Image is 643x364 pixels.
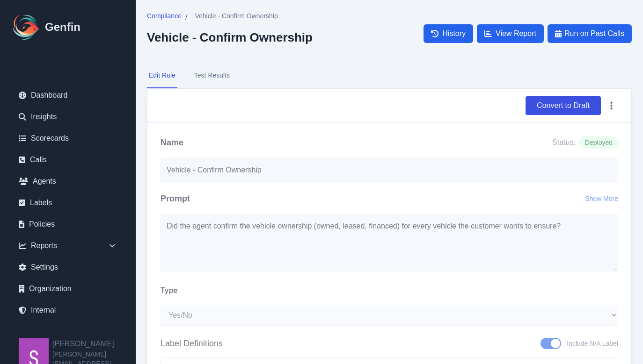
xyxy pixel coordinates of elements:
a: Calls [11,150,124,169]
h2: Name [161,136,183,149]
span: Compliance [147,11,182,21]
a: Agents [11,172,124,191]
a: Settings [11,258,124,277]
input: Write your rule name here [161,158,618,182]
button: Convert to Draft [526,96,601,115]
span: Run on Past Calls [564,28,624,39]
h2: Vehicle - Confirm Ownership [147,30,313,44]
a: Dashboard [11,86,124,105]
span: View Report [496,28,536,39]
img: Logo [11,12,41,42]
a: Compliance [147,11,182,23]
h1: Genfin [45,20,80,35]
textarea: Did the agent confirm the vehicle ownership (owned, leased, financed) for every vehicle the custo... [161,214,618,271]
button: Edit Rule [147,63,177,88]
span: Status: [552,137,576,148]
a: Organization [11,279,124,298]
a: Scorecards [11,129,124,148]
h2: [PERSON_NAME] [52,338,136,350]
span: / [185,12,187,23]
h3: Label Definitions [161,337,223,350]
button: Test Results [192,63,232,88]
a: History [424,24,473,43]
div: Reports [11,236,124,255]
a: Labels [11,193,124,212]
span: History [442,28,466,39]
button: Run on Past Calls [548,24,632,43]
label: Type [161,285,177,296]
a: View Report [477,24,544,43]
span: Vehicle - Confirm Ownership [195,11,278,21]
a: Policies [11,215,124,234]
a: Insights [11,107,124,126]
h2: Prompt [161,192,190,205]
span: Include N/A Label [567,339,618,348]
span: Deployed [579,136,618,149]
button: Show More [585,194,618,203]
a: Internal [11,301,124,320]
